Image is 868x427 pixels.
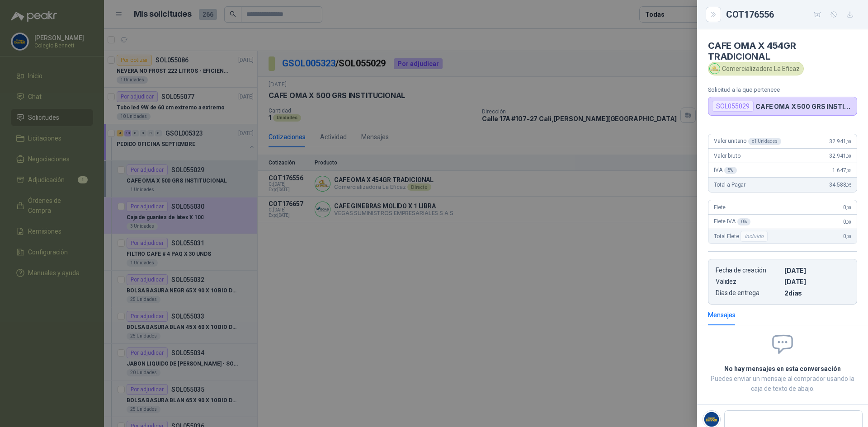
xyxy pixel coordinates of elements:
span: IVA [714,167,737,174]
div: COT176556 [726,7,857,22]
p: [DATE] [784,267,849,274]
p: 2 dias [784,289,849,297]
span: 1.647 [832,167,851,174]
span: ,05 [846,183,851,188]
h2: No hay mensajes en esta conversación [708,364,857,374]
span: Valor bruto [714,153,740,159]
span: Flete [714,204,726,211]
span: ,00 [846,234,851,239]
p: Días de entrega [716,289,781,297]
span: ,00 [846,205,851,210]
p: [DATE] [784,278,849,286]
img: Company Logo [710,64,720,74]
span: Valor unitario [714,138,781,145]
p: Solicitud a la que pertenece [708,86,857,93]
div: Incluido [741,231,768,242]
div: Comercializadora La Eficaz [708,62,804,75]
p: Puedes enviar un mensaje al comprador usando la caja de texto de abajo. [708,374,857,394]
span: ,05 [846,168,851,173]
h4: CAFE OMA X 454GR TRADICIONAL [708,40,857,62]
div: x 1 Unidades [748,138,781,145]
div: Mensajes [708,310,736,320]
span: 0 [843,219,851,225]
div: 0 % [737,218,750,225]
span: 34.588 [829,182,851,188]
p: Validez [716,278,781,286]
span: 0 [843,204,851,211]
p: CAFE OMA X 500 GRS INSTITUCIONAL [755,103,853,110]
span: Total Flete [714,231,769,242]
div: SOL055029 [712,101,754,112]
p: Fecha de creación [716,267,781,274]
span: ,00 [846,220,851,225]
span: 32.941 [829,153,851,159]
span: 32.941 [829,138,851,145]
button: Close [708,9,719,20]
div: 5 % [724,167,737,174]
span: ,00 [846,154,851,159]
span: 0 [843,233,851,239]
span: ,00 [846,139,851,144]
span: Total a Pagar [714,182,745,188]
span: Flete IVA [714,218,750,225]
